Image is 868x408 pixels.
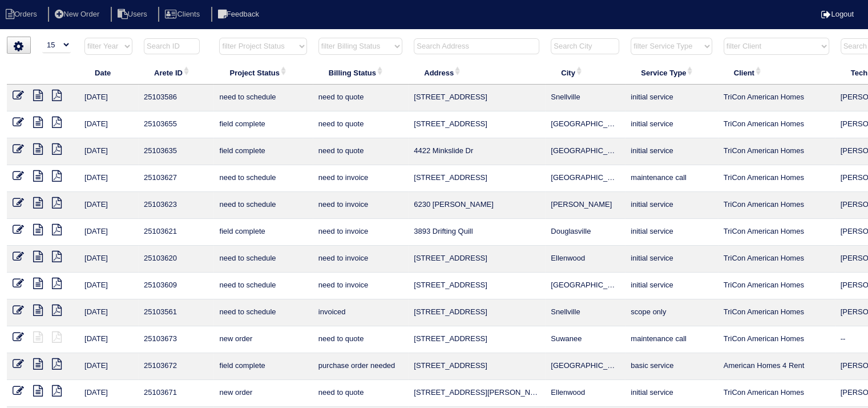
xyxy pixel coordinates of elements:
td: Suwanee [545,326,625,353]
th: Billing Status: activate to sort column ascending [313,61,408,85]
td: need to schedule [213,192,312,219]
td: basic service [625,353,717,380]
th: Project Status: activate to sort column ascending [213,61,312,85]
td: maintenance call [625,165,717,192]
td: [GEOGRAPHIC_DATA] [545,273,625,299]
td: 25103620 [138,246,213,273]
td: American Homes 4 Rent [718,353,835,380]
td: need to schedule [213,273,312,299]
a: Clients [158,10,209,18]
td: 25103671 [138,380,213,407]
td: need to quote [313,138,408,165]
td: initial service [625,111,717,138]
td: [DATE] [79,299,138,326]
td: Ellenwood [545,380,625,407]
td: [GEOGRAPHIC_DATA] [545,138,625,165]
td: need to invoice [313,165,408,192]
td: 25103655 [138,111,213,138]
td: need to quote [313,111,408,138]
td: 3893 Drifting Quill [408,219,545,246]
input: Search Address [414,38,539,54]
td: Snellville [545,299,625,326]
td: [STREET_ADDRESS] [408,299,545,326]
li: Feedback [211,7,268,22]
td: [STREET_ADDRESS] [408,353,545,380]
td: 25103623 [138,192,213,219]
td: initial service [625,192,717,219]
td: scope only [625,299,717,326]
td: field complete [213,219,312,246]
td: TriCon American Homes [718,85,835,111]
td: purchase order needed [313,353,408,380]
td: invoiced [313,299,408,326]
td: TriCon American Homes [718,326,835,353]
th: City: activate to sort column ascending [545,61,625,85]
th: Arete ID: activate to sort column ascending [138,61,213,85]
td: Snellville [545,85,625,111]
td: TriCon American Homes [718,111,835,138]
td: 25103561 [138,299,213,326]
td: initial service [625,380,717,407]
td: [GEOGRAPHIC_DATA] [545,111,625,138]
td: 6230 [PERSON_NAME] [408,192,545,219]
td: [DATE] [79,326,138,353]
th: Address: activate to sort column ascending [408,61,545,85]
td: initial service [625,246,717,273]
td: need to invoice [313,219,408,246]
td: field complete [213,353,312,380]
td: [DATE] [79,219,138,246]
td: TriCon American Homes [718,246,835,273]
td: field complete [213,111,312,138]
td: initial service [625,85,717,111]
td: [DATE] [79,353,138,380]
td: Ellenwood [545,246,625,273]
td: [GEOGRAPHIC_DATA] [545,353,625,380]
td: need to quote [313,326,408,353]
td: [DATE] [79,380,138,407]
td: [DATE] [79,85,138,111]
td: TriCon American Homes [718,219,835,246]
td: TriCon American Homes [718,138,835,165]
td: TriCon American Homes [718,192,835,219]
td: 25103627 [138,165,213,192]
input: Search City [551,38,619,54]
td: 4422 Minkslide Dr [408,138,545,165]
td: initial service [625,219,717,246]
li: Clients [158,7,209,22]
td: need to schedule [213,165,312,192]
td: TriCon American Homes [718,380,835,407]
td: need to schedule [213,299,312,326]
a: Users [111,10,156,18]
li: New Order [48,7,108,22]
td: [DATE] [79,273,138,299]
td: need to invoice [313,273,408,299]
td: need to schedule [213,246,312,273]
input: Search ID [144,38,200,54]
td: new order [213,326,312,353]
td: need to quote [313,85,408,111]
td: TriCon American Homes [718,165,835,192]
td: new order [213,380,312,407]
td: [STREET_ADDRESS] [408,165,545,192]
td: TriCon American Homes [718,273,835,299]
td: Douglasville [545,219,625,246]
td: TriCon American Homes [718,299,835,326]
td: [STREET_ADDRESS] [408,85,545,111]
th: Client: activate to sort column ascending [718,61,835,85]
td: [DATE] [79,138,138,165]
td: initial service [625,138,717,165]
td: [GEOGRAPHIC_DATA] [545,165,625,192]
td: [DATE] [79,246,138,273]
td: 25103635 [138,138,213,165]
td: [STREET_ADDRESS] [408,326,545,353]
td: 25103672 [138,353,213,380]
td: [DATE] [79,111,138,138]
td: [STREET_ADDRESS] [408,246,545,273]
a: New Order [48,10,108,18]
td: 25103621 [138,219,213,246]
td: need to invoice [313,246,408,273]
td: field complete [213,138,312,165]
td: need to quote [313,380,408,407]
li: Users [111,7,156,22]
td: need to schedule [213,85,312,111]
